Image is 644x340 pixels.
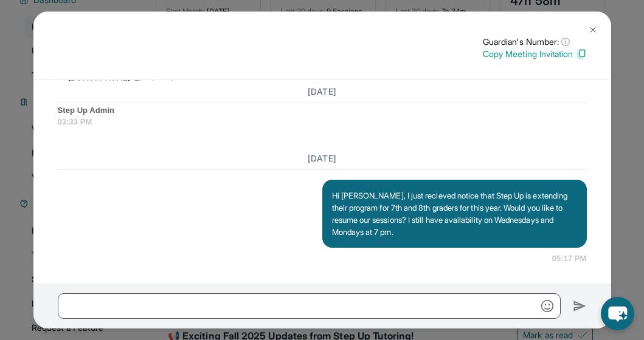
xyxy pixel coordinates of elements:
[573,299,587,313] img: Send icon
[58,85,587,97] h3: [DATE]
[58,116,587,128] span: 03:33 PM
[58,152,587,165] h3: [DATE]
[483,36,587,48] p: Guardian's Number:
[332,189,577,238] p: Hi [PERSON_NAME], I just recieved notice that Step Up is extending their program for 7th and 8th ...
[552,253,587,265] span: 05:17 PM
[576,49,587,59] img: Copy Icon
[588,25,598,35] img: Close Icon
[601,297,634,330] button: chat-button
[561,36,570,48] span: ⓘ
[483,48,587,60] p: Copy Meeting Invitation
[541,300,553,312] img: Emoji
[58,104,587,117] span: Step Up Admin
